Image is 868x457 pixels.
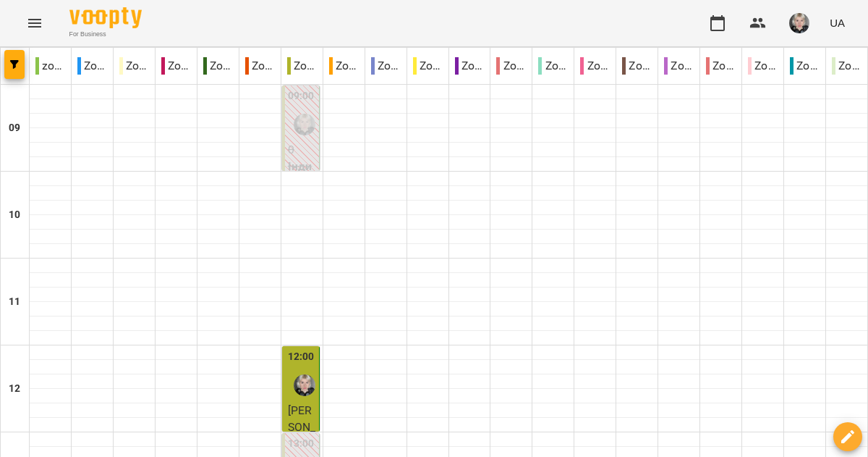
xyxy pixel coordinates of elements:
[294,114,315,135] img: Єлизавета
[664,57,694,75] p: Zoom Оксана
[288,436,315,452] label: 13:00
[9,381,20,397] h6: 12
[413,57,443,75] p: Zoom [PERSON_NAME]
[161,57,191,75] p: Zoom [PERSON_NAME]
[69,30,142,39] span: For Business
[9,207,20,223] h6: 10
[294,374,315,396] img: Єлизавета
[69,7,142,28] img: Voopty Logo
[824,9,851,36] button: UA
[371,57,401,75] p: Zoom Каріна
[119,57,149,75] p: Zoom [PERSON_NAME]
[288,88,315,104] label: 09:00
[790,57,820,75] p: Zoom Юлія
[245,57,275,75] p: Zoom [PERSON_NAME]
[748,57,778,75] p: Zoom [PERSON_NAME]
[17,6,52,41] button: Menu
[706,57,736,75] p: Zoom [PERSON_NAME]
[622,57,652,75] p: Zoom [PERSON_NAME]
[203,57,233,75] p: Zoom [PERSON_NAME]
[9,120,20,136] h6: 09
[288,349,315,365] label: 12:00
[455,57,485,75] p: Zoom [PERSON_NAME]
[9,294,20,310] h6: 11
[287,57,317,75] p: Zoom Єлизавета
[77,57,107,75] p: Zoom Абігейл
[288,158,316,414] p: Індивідуальне онлайн заняття 50 хв рівні А1-В1 ([PERSON_NAME])
[496,57,526,75] p: Zoom [PERSON_NAME]
[538,57,568,75] p: Zoom [PERSON_NAME]
[789,13,809,33] img: e6b29b008becd306e3c71aec93de28f6.jpeg
[832,57,861,75] p: Zoom Юля
[329,57,359,75] p: Zoom Жюлі
[580,57,610,75] p: Zoom [PERSON_NAME]
[830,15,845,30] span: UA
[35,57,65,75] p: zoom 2
[288,141,316,159] p: 0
